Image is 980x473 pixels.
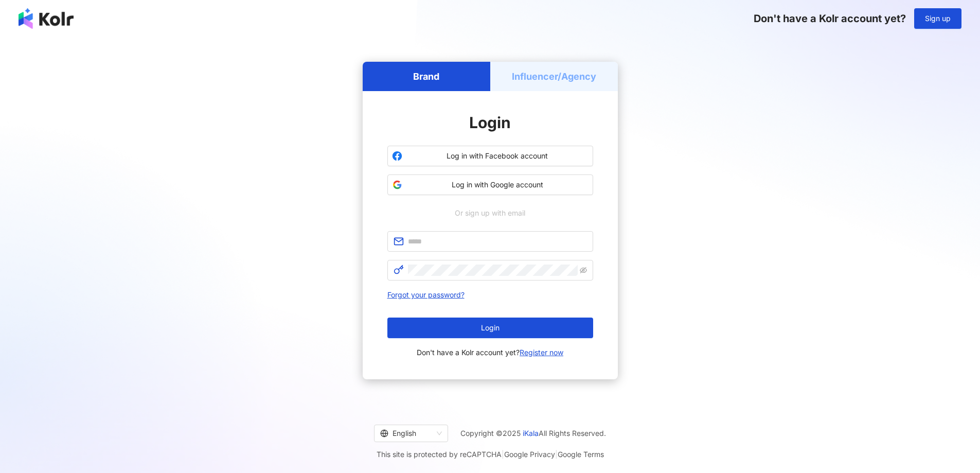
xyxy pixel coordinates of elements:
[19,8,74,29] img: logo
[925,14,951,23] span: Sign up
[406,180,589,190] span: Log in with Google account
[558,450,604,459] a: Google Terms
[512,70,596,83] h5: Influencer/Agency
[481,324,500,332] span: Login
[754,12,906,25] span: Don't have a Kolr account yet?
[502,450,504,459] span: |
[555,450,558,459] span: |
[460,427,606,440] span: Copyright © 2025 All Rights Reserved.
[387,318,593,338] button: Login
[914,8,961,29] button: Sign up
[523,429,539,437] a: iKala
[387,174,593,195] button: Log in with Google account
[469,113,511,132] span: Login
[504,450,555,459] a: Google Privacy
[377,448,604,461] span: This site is protected by reCAPTCHA
[387,290,465,299] a: Forgot your password?
[417,346,563,359] span: Don't have a Kolr account yet?
[387,146,593,166] button: Log in with Facebook account
[406,151,589,161] span: Log in with Facebook account
[380,425,433,442] div: English
[413,70,439,83] h5: Brand
[580,267,587,274] span: eye-invisible
[448,207,532,219] span: Or sign up with email
[520,348,563,357] a: Register now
